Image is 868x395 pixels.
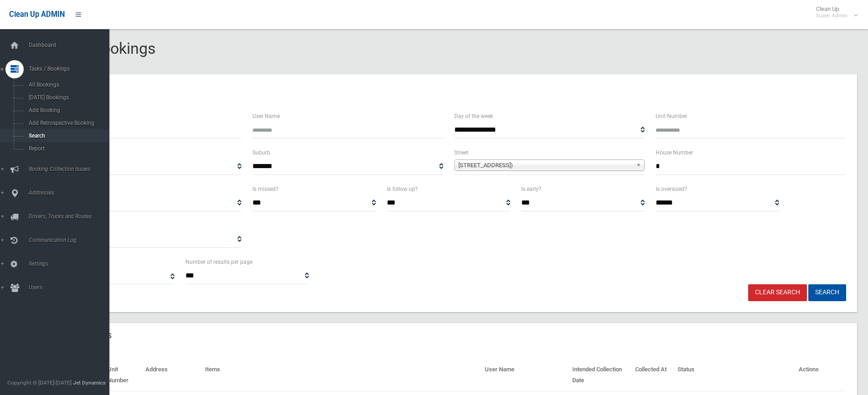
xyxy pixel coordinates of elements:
[816,12,847,19] small: Super Admin
[26,166,116,172] span: Booking Collection Issues
[26,94,108,101] span: [DATE] Bookings
[252,148,270,158] label: Suburb
[656,184,687,194] label: Is oversized?
[454,148,468,158] label: Street
[7,380,72,386] span: Copyright © [DATE]-[DATE]
[26,107,108,113] span: Add Booking
[142,359,201,391] th: Address
[26,213,116,220] span: Drivers, Trucks and Routes
[201,359,481,391] th: Items
[458,160,632,171] span: [STREET_ADDRESS])
[26,82,108,88] span: All Bookings
[674,359,795,391] th: Status
[26,261,116,267] span: Settings
[656,111,687,121] label: Unit Number
[26,120,108,126] span: Add Retrospective Booking
[9,10,65,19] span: Clean Up ADMIN
[569,359,632,391] th: Intended Collection Date
[656,148,693,158] label: House Number
[26,145,108,152] span: Report
[104,359,142,391] th: Unit Number
[387,184,418,194] label: Is follow up?
[481,359,569,391] th: User Name
[454,111,493,121] label: Day of the week
[26,284,116,291] span: Users
[185,257,252,267] label: Number of results per page
[26,237,116,243] span: Communication Log
[748,284,807,301] a: Clear Search
[812,5,857,19] span: Clean Up
[73,380,106,386] strong: Jet Dynamics
[632,359,673,391] th: Collected At
[521,184,541,194] label: Is early?
[26,66,116,72] span: Tasks / Bookings
[252,111,280,121] label: User Name
[26,190,116,196] span: Addresses
[795,359,846,391] th: Actions
[808,284,846,301] button: Search
[252,184,278,194] label: Is missed?
[26,133,108,139] span: Search
[26,42,116,48] span: Dashboard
